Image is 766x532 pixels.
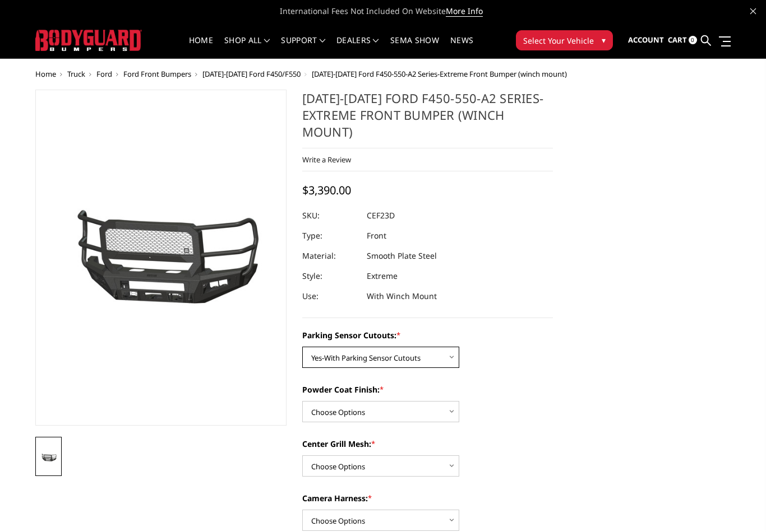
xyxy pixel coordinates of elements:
[367,266,398,286] dd: Extreme
[302,438,553,450] label: Center Grill Mesh:
[39,453,58,462] img: 2023-2025 Ford F450-550-A2 Series-Extreme Front Bumper (winch mount)
[523,35,594,46] span: Select Your Vehicle
[302,90,553,148] h1: [DATE]-[DATE] Ford F450-550-A2 Series-Extreme Front Bumper (winch mount)
[446,6,483,17] a: More Info
[390,36,439,58] a: SEMA Show
[602,34,606,46] span: ▾
[367,246,437,266] dd: Smooth Plate Steel
[312,69,567,79] span: [DATE]-[DATE] Ford F450-550-A2 Series-Extreme Front Bumper (winch mount)
[689,36,697,44] span: 0
[35,69,56,79] a: Home
[35,30,142,50] img: BODYGUARD BUMPERS
[189,36,213,58] a: Home
[367,226,386,246] dd: Front
[302,329,553,341] label: Parking Sensor Cutouts:
[516,30,613,50] button: Select Your Vehicle
[302,183,351,198] span: $3,390.00
[281,36,325,58] a: Support
[367,206,395,226] dd: CEF23D
[628,25,664,55] a: Account
[302,266,358,286] dt: Style:
[302,286,358,306] dt: Use:
[628,35,664,45] span: Account
[668,35,687,45] span: Cart
[67,69,85,79] a: Truck
[35,90,287,426] a: 2023-2025 Ford F450-550-A2 Series-Extreme Front Bumper (winch mount)
[302,246,358,266] dt: Material:
[302,226,358,246] dt: Type:
[302,155,351,165] a: Write a Review
[302,492,553,504] label: Camera Harness:
[668,25,697,55] a: Cart 0
[450,36,473,58] a: News
[96,69,112,79] a: Ford
[336,36,379,58] a: Dealers
[123,69,191,79] a: Ford Front Bumpers
[302,206,358,226] dt: SKU:
[202,69,301,79] a: [DATE]-[DATE] Ford F450/F550
[367,286,437,306] dd: With Winch Mount
[302,384,553,395] label: Powder Coat Finish:
[224,36,270,58] a: shop all
[710,478,766,532] iframe: Chat Widget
